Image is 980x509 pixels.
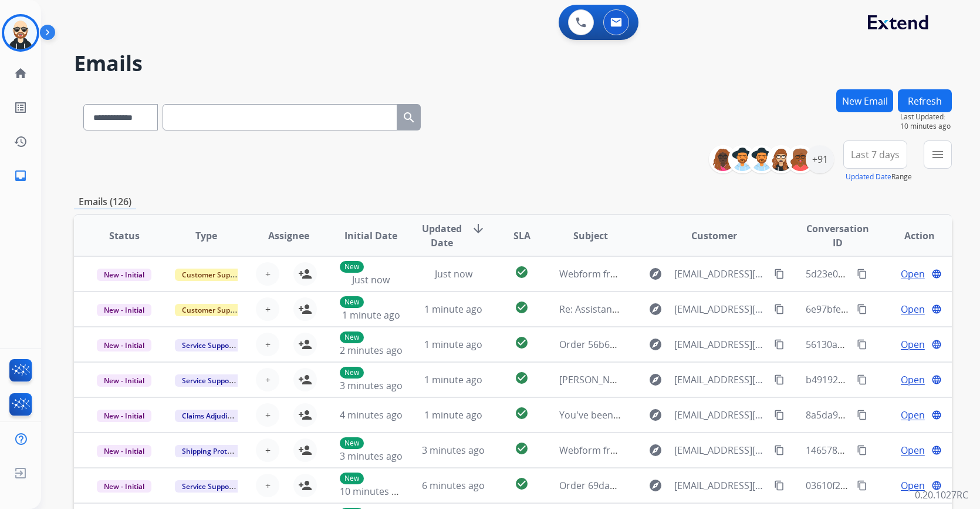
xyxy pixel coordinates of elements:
[344,229,397,243] span: Initial Date
[424,373,482,386] span: 1 minute ago
[265,478,271,493] span: +
[900,122,952,131] span: 10 minutes ago
[674,373,768,387] span: [EMAIL_ADDRESS][DOMAIN_NAME][DATE]
[340,408,403,421] span: 4 minutes ago
[857,445,867,456] mat-icon: content_copy
[298,267,312,281] mat-icon: person_add
[256,297,279,321] button: +
[471,222,485,236] mat-icon: arrow_downward
[806,145,834,173] div: +91
[901,478,925,493] span: Open
[340,331,364,343] p: New
[648,267,663,281] mat-icon: explore
[97,339,151,351] span: New - Initial
[691,229,737,243] span: Customer
[435,267,472,280] span: Just now
[13,101,28,115] mat-icon: list_alt
[340,261,364,273] p: New
[931,148,945,162] mat-icon: menu
[901,267,925,281] span: Open
[340,485,408,498] span: 10 minutes ago
[422,479,485,492] span: 6 minutes ago
[298,302,312,316] mat-icon: person_add
[424,303,482,316] span: 1 minute ago
[774,304,785,314] mat-icon: content_copy
[340,437,364,449] p: New
[648,408,663,422] mat-icon: explore
[109,229,140,243] span: Status
[774,269,785,279] mat-icon: content_copy
[857,269,867,279] mat-icon: content_copy
[931,304,942,314] mat-icon: language
[175,304,251,316] span: Customer Support
[175,374,242,387] span: Service Support
[559,338,765,351] span: Order 56b64a5a-6ec5-48ea-b943-ff6bc729433e
[298,443,312,457] mat-icon: person_add
[298,373,312,387] mat-icon: person_add
[265,443,271,457] span: +
[97,445,151,457] span: New - Initial
[256,368,279,391] button: +
[265,267,271,281] span: +
[97,304,151,316] span: New - Initial
[342,309,400,322] span: 1 minute ago
[340,296,364,308] p: New
[515,336,529,350] mat-icon: check_circle
[674,267,768,281] span: [EMAIL_ADDRESS][PERSON_NAME][DOMAIN_NAME]
[340,379,403,392] span: 3 minutes ago
[424,408,482,421] span: 1 minute ago
[256,333,279,356] button: +
[256,474,279,497] button: +
[674,443,768,457] span: [EMAIL_ADDRESS][DOMAIN_NAME]
[931,374,942,385] mat-icon: language
[13,135,28,149] mat-icon: history
[901,302,925,316] span: Open
[559,303,797,316] span: Re: Assistance Needed – Guest Firm Care Cancellation
[931,445,942,456] mat-icon: language
[774,480,785,491] mat-icon: content_copy
[559,408,930,421] span: You've been assigned a new service order: 4173c274-3744-408d-b098-c9b3d965a5c2
[573,229,608,243] span: Subject
[774,410,785,420] mat-icon: content_copy
[900,112,952,122] span: Last Updated:
[774,445,785,456] mat-icon: content_copy
[265,337,271,351] span: +
[340,344,403,357] span: 2 minutes ago
[559,479,768,492] span: Order 69da2482-f64b-45c3-ab0e-929d660052a1
[857,480,867,491] mat-icon: content_copy
[648,443,663,457] mat-icon: explore
[515,265,529,279] mat-icon: check_circle
[422,444,485,457] span: 3 minutes ago
[931,269,942,279] mat-icon: language
[424,338,482,351] span: 1 minute ago
[898,89,952,112] button: Refresh
[901,443,925,457] span: Open
[265,408,271,422] span: +
[674,478,768,493] span: [EMAIL_ADDRESS][DOMAIN_NAME]
[195,229,217,243] span: Type
[256,438,279,462] button: +
[559,267,898,280] span: Webform from [EMAIL_ADDRESS][PERSON_NAME][DOMAIN_NAME] on [DATE]
[175,480,242,493] span: Service Support
[422,222,462,250] span: Updated Date
[340,367,364,379] p: New
[256,403,279,427] button: +
[851,152,900,157] span: Last 7 days
[674,302,768,316] span: [EMAIL_ADDRESS][DOMAIN_NAME]
[648,337,663,351] mat-icon: explore
[901,408,925,422] span: Open
[870,215,952,256] th: Action
[256,262,279,286] button: +
[857,304,867,314] mat-icon: content_copy
[857,339,867,350] mat-icon: content_copy
[806,222,869,250] span: Conversation ID
[648,478,663,493] mat-icon: explore
[298,478,312,493] mat-icon: person_add
[97,480,151,493] span: New - Initial
[774,374,785,385] mat-icon: content_copy
[515,441,529,456] mat-icon: check_circle
[806,303,973,316] span: 6e97bfef-99aa-48ac-b306-7f37f1f0fc7b
[806,408,979,421] span: 8a5da9af-fca6-40f2-b9bc-b0376775b3f2
[857,374,867,385] mat-icon: content_copy
[901,337,925,351] span: Open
